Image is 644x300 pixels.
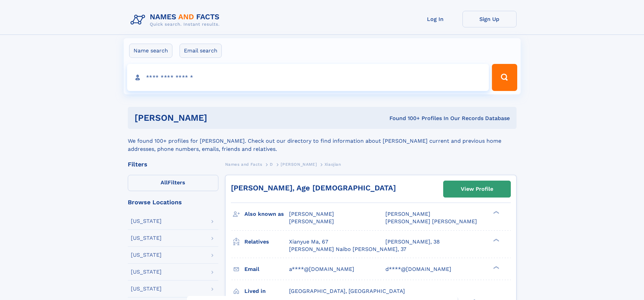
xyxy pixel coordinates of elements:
[492,210,500,215] div: ❯
[289,238,328,246] a: Xianyue Ma, 67
[444,181,510,197] a: View Profile
[127,64,489,91] input: search input
[408,11,462,27] a: Log In
[225,160,262,168] a: Names and Facts
[161,179,168,186] span: All
[131,286,162,292] div: [US_STATE]
[289,288,405,294] span: [GEOGRAPHIC_DATA], [GEOGRAPHIC_DATA]
[180,44,222,58] label: Email search
[129,44,172,58] label: Name search
[325,162,341,167] span: Xiaojian
[244,263,289,275] h3: Email
[298,115,510,122] div: Found 100+ Profiles In Our Records Database
[128,161,218,167] div: Filters
[128,11,225,29] img: Logo Names and Facts
[385,218,477,225] span: [PERSON_NAME] [PERSON_NAME]
[131,269,162,275] div: [US_STATE]
[231,184,396,192] a: [PERSON_NAME], Age [DEMOGRAPHIC_DATA]
[131,235,162,241] div: [US_STATE]
[492,64,517,91] button: Search Button
[135,114,299,122] h1: [PERSON_NAME]
[461,181,493,197] div: View Profile
[128,175,218,191] label: Filters
[492,238,500,242] div: ❯
[270,160,273,168] a: D
[462,11,517,27] a: Sign Up
[131,218,162,224] div: [US_STATE]
[131,252,162,258] div: [US_STATE]
[289,218,334,225] span: [PERSON_NAME]
[244,208,289,220] h3: Also known as
[289,211,334,217] span: [PERSON_NAME]
[385,238,440,246] a: [PERSON_NAME], 38
[244,236,289,248] h3: Relatives
[281,162,317,167] span: [PERSON_NAME]
[270,162,273,167] span: D
[128,129,517,153] div: We found 100+ profiles for [PERSON_NAME]. Check out our directory to find information about [PERS...
[128,199,218,205] div: Browse Locations
[385,211,430,217] span: [PERSON_NAME]
[281,160,317,168] a: [PERSON_NAME]
[244,285,289,297] h3: Lived in
[492,265,500,270] div: ❯
[289,246,406,253] a: [PERSON_NAME] Naibo [PERSON_NAME], 37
